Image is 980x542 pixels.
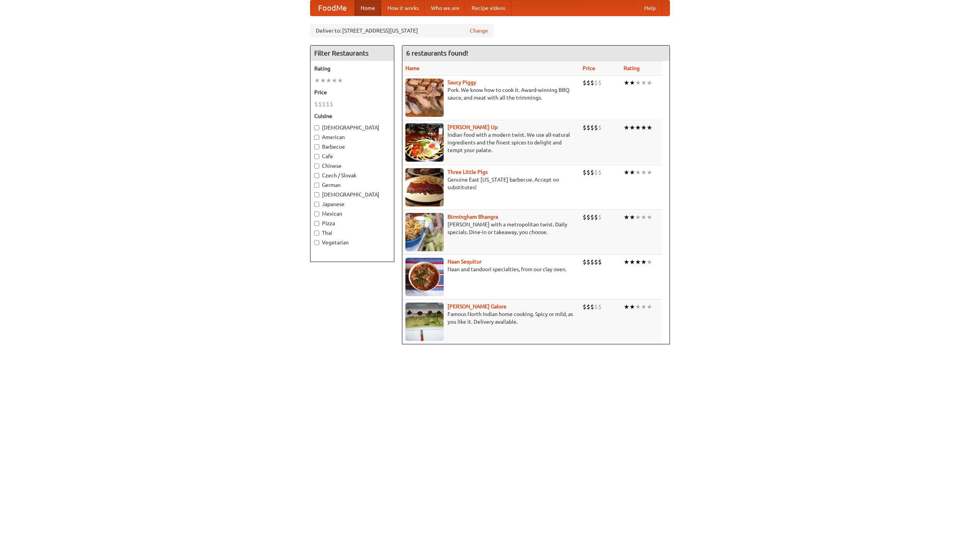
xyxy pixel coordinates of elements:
[405,131,577,154] p: Indian food with a modern twist. We use all-natural ingredients and the finest spices to delight ...
[314,200,390,208] label: Japanese
[647,258,652,266] li: ★
[448,124,498,130] b: [PERSON_NAME] Up
[629,258,635,266] li: ★
[354,0,381,16] a: Home
[320,76,326,85] li: ★
[624,65,640,71] a: Rating
[448,169,488,175] a: Three Little Pigs
[635,213,641,221] li: ★
[583,258,586,266] li: $
[314,219,390,227] label: Pizza
[470,27,488,34] a: Change
[641,213,647,221] li: ★
[647,303,652,311] li: ★
[448,79,476,85] a: Saucy Piggy
[314,231,319,236] input: Thai
[590,258,594,266] li: $
[405,221,577,236] p: [PERSON_NAME] with a metropolitan twist. Daily specials. Dine-in or takeaway, you choose.
[598,213,602,221] li: $
[314,144,319,149] input: Barbecue
[647,213,652,221] li: ★
[310,24,494,38] div: Deliver to: [STREET_ADDRESS][US_STATE]
[314,164,319,169] input: Chinese
[314,152,390,160] label: Cafe
[583,213,586,221] li: $
[405,303,444,341] img: currygalore.jpg
[448,303,506,309] b: [PERSON_NAME] Galore
[314,221,319,226] input: Pizza
[314,229,390,237] label: Thai
[635,303,641,311] li: ★
[624,123,629,132] li: ★
[583,168,586,177] li: $
[590,123,594,132] li: $
[310,0,354,16] a: FoodMe
[635,168,641,177] li: ★
[314,162,390,170] label: Chinese
[314,88,390,96] h5: Price
[314,240,319,245] input: Vegetarian
[583,79,586,87] li: $
[405,79,444,117] img: saucy.jpg
[629,123,635,132] li: ★
[448,259,482,265] a: Naan Sequitur
[405,176,577,191] p: Genuine East [US_STATE] barbecue. Accept no substitutes!
[314,112,390,120] h5: Cuisine
[314,65,390,72] h5: Rating
[405,258,444,296] img: naansequitur.jpg
[314,172,390,179] label: Czech / Slovak
[583,303,586,311] li: $
[598,79,602,87] li: $
[594,168,598,177] li: $
[594,213,598,221] li: $
[405,213,444,251] img: bhangra.jpg
[635,123,641,132] li: ★
[624,79,629,87] li: ★
[314,133,390,141] label: American
[598,258,602,266] li: $
[647,79,652,87] li: ★
[583,123,586,132] li: $
[465,0,511,16] a: Recipe videos
[314,202,319,207] input: Japanese
[314,239,390,246] label: Vegetarian
[405,65,420,71] a: Name
[314,143,390,151] label: Barbecue
[641,168,647,177] li: ★
[314,125,319,130] input: [DEMOGRAPHIC_DATA]
[314,154,319,159] input: Cafe
[635,258,641,266] li: ★
[629,303,635,311] li: ★
[314,76,320,85] li: ★
[322,100,326,108] li: $
[381,0,425,16] a: How it works
[641,303,647,311] li: ★
[586,258,590,266] li: $
[641,123,647,132] li: ★
[590,168,594,177] li: $
[314,191,390,198] label: [DEMOGRAPHIC_DATA]
[641,258,647,266] li: ★
[641,79,647,87] li: ★
[314,192,319,197] input: [DEMOGRAPHIC_DATA]
[638,0,662,16] a: Help
[330,100,333,108] li: $
[314,173,319,178] input: Czech / Slovak
[406,49,468,57] ng-pluralize: 6 restaurants found!
[583,65,595,71] a: Price
[586,303,590,311] li: $
[594,79,598,87] li: $
[624,168,629,177] li: ★
[598,303,602,311] li: $
[594,258,598,266] li: $
[598,123,602,132] li: $
[405,86,577,102] p: Pork. We know how to cook it. Award-winning BBQ sauce, and meat with all the trimmings.
[405,123,444,162] img: curryup.jpg
[405,168,444,206] img: littlepigs.jpg
[590,213,594,221] li: $
[586,213,590,221] li: $
[598,168,602,177] li: $
[590,79,594,87] li: $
